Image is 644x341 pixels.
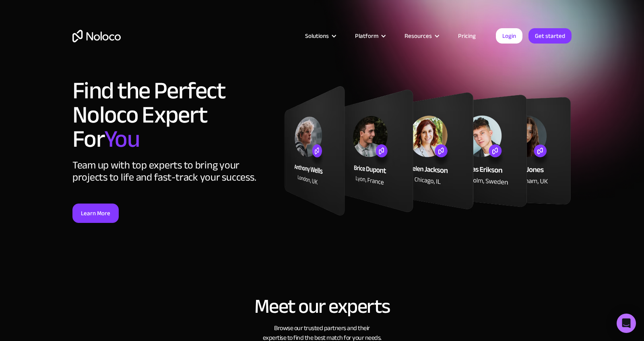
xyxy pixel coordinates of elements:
a: Get started [528,28,572,44]
div: Solutions [305,31,329,41]
a: Pricing [448,31,486,41]
h2: Meet our experts [72,295,572,317]
div: Solutions [295,31,345,41]
div: Platform [345,31,394,41]
h1: Find the Perfect Noloco Expert For [72,79,276,151]
div: Resources [405,31,432,41]
span: You [104,116,139,162]
div: Platform [355,31,378,41]
div: Team up with top experts to bring your projects to life and fast-track your success. [72,159,276,183]
a: home [72,30,121,42]
div: Open Intercom Messenger [617,314,636,333]
div: Resources [394,31,448,41]
a: Learn More [72,204,119,223]
a: Login [496,28,522,44]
